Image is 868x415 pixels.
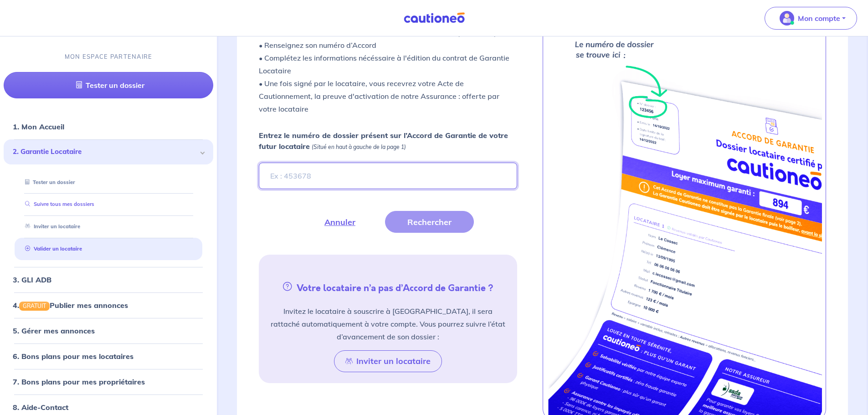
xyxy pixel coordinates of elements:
[15,197,202,212] div: Suivre tous mes dossiers
[21,201,94,208] a: Suivre tous mes dossiers
[15,175,202,190] div: Tester un dossier
[262,280,513,294] h5: Votre locataire n’a pas d’Accord de Garantie ?
[21,223,80,230] a: Inviter un locataire
[13,403,68,412] a: 8. Aide-Contact
[13,275,51,284] a: 3. GLI ADB
[21,179,75,185] a: Tester un dossier
[765,7,857,30] button: illu_account_valid_menu.svgMon compte
[259,15,512,37] strong: Vous avez retenu un candidat locataire avec un Accord de Garantie Cautioneo et vous souhaitez act...
[270,305,506,343] p: Invitez le locataire à souscrire à [GEOGRAPHIC_DATA], il sera rattaché automatiquement à votre co...
[302,211,378,233] button: Annuler
[312,143,406,150] em: (Situé en haut à gauche de la page 1)
[4,296,213,314] div: 4.GRATUITPublier mes annonces
[4,139,213,164] div: 2. Garantie Locataire
[4,373,213,391] div: 7. Bons plans pour mes propriétaires
[13,352,134,361] a: 6. Bons plans pour mes locataires
[13,377,145,386] a: 7. Bons plans pour mes propriétaires
[13,301,128,310] a: 4.GRATUITPublier mes annonces
[4,322,213,340] div: 5. Gérer mes annonces
[15,241,202,256] div: Valider un locataire
[798,13,840,24] p: Mon compte
[21,246,82,252] a: Valider un locataire
[4,271,213,289] div: 3. GLI ADB
[400,12,468,24] img: Cautioneo
[780,11,794,26] img: illu_account_valid_menu.svg
[13,147,197,157] span: 2. Garantie Locataire
[15,219,202,234] div: Inviter un locataire
[259,163,517,189] input: Ex : 453678
[4,72,213,98] a: Tester un dossier
[4,118,213,136] div: 1. Mon Accueil
[13,326,95,335] a: 5. Gérer mes annonces
[259,13,517,115] p: • Renseignez son numéro d’Accord • Complétez les informations nécéssaire à l'édition du contrat d...
[259,131,508,151] strong: Entrez le numéro de dossier présent sur l’Accord de Garantie de votre futur locataire
[334,350,442,372] button: Inviter un locataire
[13,122,64,131] a: 1. Mon Accueil
[65,52,153,61] p: MON ESPACE PARTENAIRE
[4,347,213,365] div: 6. Bons plans pour mes locataires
